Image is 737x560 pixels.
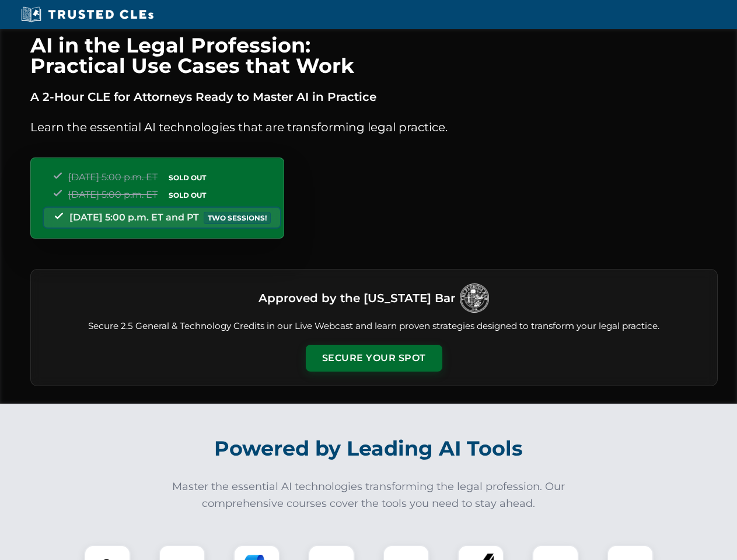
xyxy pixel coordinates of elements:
h3: Approved by the [US_STATE] Bar [259,288,455,309]
span: [DATE] 5:00 p.m. ET [68,189,158,200]
span: SOLD OUT [165,171,210,184]
span: [DATE] 5:00 p.m. ET [68,171,158,183]
h2: Powered by Leading AI Tools [46,428,692,469]
p: Master the essential AI technologies transforming the legal profession. Our comprehensive courses... [165,478,573,512]
img: Logo [460,283,489,313]
button: Secure Your Spot [306,345,442,372]
span: SOLD OUT [165,189,210,201]
h1: AI in the Legal Profession: Practical Use Cases that Work [30,35,718,76]
img: Trusted CLEs [18,6,157,23]
p: Secure 2.5 General & Technology Credits in our Live Webcast and learn proven strategies designed ... [45,320,703,333]
p: Learn the essential AI technologies that are transforming legal practice. [30,118,718,136]
p: A 2-Hour CLE for Attorneys Ready to Master AI in Practice [30,87,718,106]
